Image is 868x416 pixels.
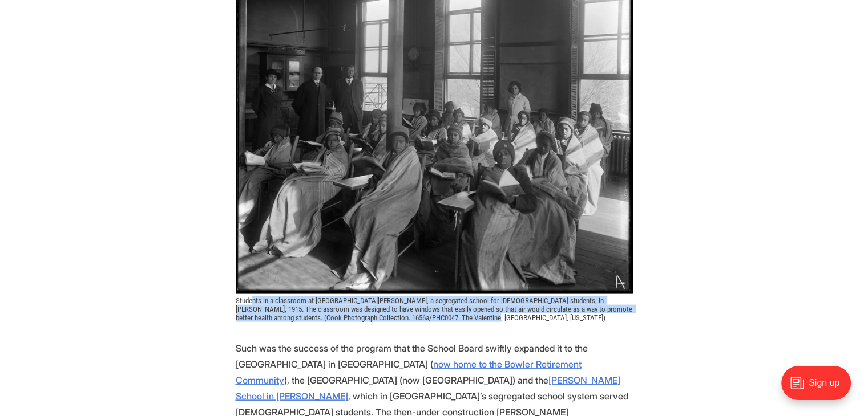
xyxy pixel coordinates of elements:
span: Students in a classroom at [GEOGRAPHIC_DATA][PERSON_NAME], a segregated school for [DEMOGRAPHIC_D... [236,296,634,322]
a: now home to the Bowler Retirement Community [236,358,582,386]
a: [PERSON_NAME] School in [PERSON_NAME] [236,374,620,402]
iframe: portal-trigger [772,360,868,416]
